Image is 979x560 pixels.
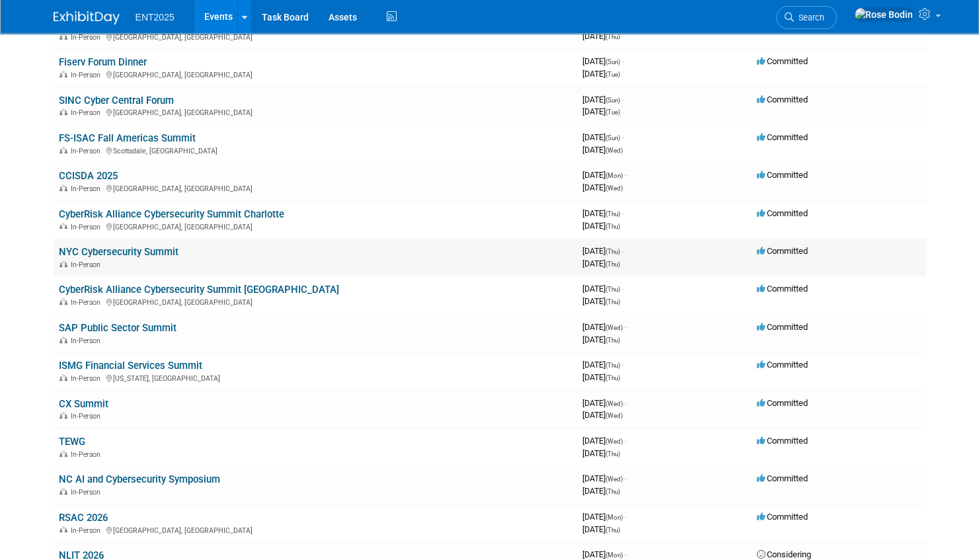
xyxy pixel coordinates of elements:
[54,11,120,24] img: ExhibitDay
[582,512,627,522] span: [DATE]
[606,248,620,255] span: (Thu)
[582,56,624,66] span: [DATE]
[582,170,627,180] span: [DATE]
[854,7,914,22] img: Rose Bodin
[59,436,85,448] a: TEWG
[606,71,620,78] span: (Tue)
[59,184,67,191] img: In-Person Event
[606,172,623,179] span: (Mon)
[582,448,620,458] span: [DATE]
[59,322,176,334] a: SAP Public Sector Summit
[757,436,808,446] span: Committed
[582,322,627,332] span: [DATE]
[757,549,811,559] span: Considering
[59,221,572,231] div: [GEOGRAPHIC_DATA], [GEOGRAPHIC_DATA]
[59,71,67,77] img: In-Person Event
[606,526,620,534] span: (Thu)
[606,475,623,483] span: (Wed)
[71,33,104,42] span: In-Person
[606,488,620,495] span: (Thu)
[59,108,67,115] img: In-Person Event
[59,488,67,495] img: In-Person Event
[606,514,623,521] span: (Mon)
[71,337,104,345] span: In-Person
[582,145,623,155] span: [DATE]
[71,488,104,497] span: In-Person
[625,512,627,522] span: -
[757,360,808,370] span: Committed
[622,56,624,66] span: -
[606,324,623,331] span: (Wed)
[59,260,67,267] img: In-Person Event
[622,360,624,370] span: -
[71,260,104,269] span: In-Person
[606,374,620,381] span: (Thu)
[71,412,104,420] span: In-Person
[59,398,108,410] a: CX Summit
[757,246,808,256] span: Committed
[71,450,104,459] span: In-Person
[582,398,627,408] span: [DATE]
[606,97,620,104] span: (Sun)
[757,132,808,142] span: Committed
[582,284,624,294] span: [DATE]
[606,362,620,369] span: (Thu)
[59,360,202,372] a: ISMG Financial Services Summit
[59,223,67,229] img: In-Person Event
[582,436,627,446] span: [DATE]
[625,549,627,559] span: -
[622,208,624,218] span: -
[71,223,104,231] span: In-Person
[625,398,627,408] span: -
[625,322,627,332] span: -
[582,132,624,142] span: [DATE]
[622,132,624,142] span: -
[59,145,572,155] div: Scottsdale, [GEOGRAPHIC_DATA]
[606,450,620,458] span: (Thu)
[59,524,572,535] div: [GEOGRAPHIC_DATA], [GEOGRAPHIC_DATA]
[71,526,104,535] span: In-Person
[606,286,620,293] span: (Thu)
[582,106,620,116] span: [DATE]
[606,184,623,192] span: (Wed)
[582,549,627,559] span: [DATE]
[625,436,627,446] span: -
[757,284,808,294] span: Committed
[757,322,808,332] span: Committed
[582,246,624,256] span: [DATE]
[71,298,104,307] span: In-Person
[59,450,67,457] img: In-Person Event
[757,95,808,104] span: Committed
[582,95,624,104] span: [DATE]
[606,147,623,154] span: (Wed)
[582,524,620,534] span: [DATE]
[582,473,627,483] span: [DATE]
[59,412,67,419] img: In-Person Event
[582,360,624,370] span: [DATE]
[59,56,147,68] a: Fiserv Forum Dinner
[59,512,108,524] a: RSAC 2026
[71,147,104,155] span: In-Person
[582,296,620,306] span: [DATE]
[71,184,104,193] span: In-Person
[606,134,620,141] span: (Sun)
[59,132,196,144] a: FS-ISAC Fall Americas Summit
[606,298,620,305] span: (Thu)
[622,246,624,256] span: -
[606,400,623,407] span: (Wed)
[606,33,620,40] span: (Thu)
[136,12,175,22] span: ENT2025
[582,182,623,192] span: [DATE]
[606,108,620,116] span: (Tue)
[582,221,620,231] span: [DATE]
[59,208,284,220] a: CyberRisk Alliance Cybersecurity Summit Charlotte
[606,210,620,218] span: (Thu)
[582,410,623,420] span: [DATE]
[606,337,620,344] span: (Thu)
[606,260,620,268] span: (Thu)
[71,374,104,383] span: In-Person
[59,69,572,79] div: [GEOGRAPHIC_DATA], [GEOGRAPHIC_DATA]
[582,31,620,41] span: [DATE]
[59,147,67,153] img: In-Person Event
[757,473,808,483] span: Committed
